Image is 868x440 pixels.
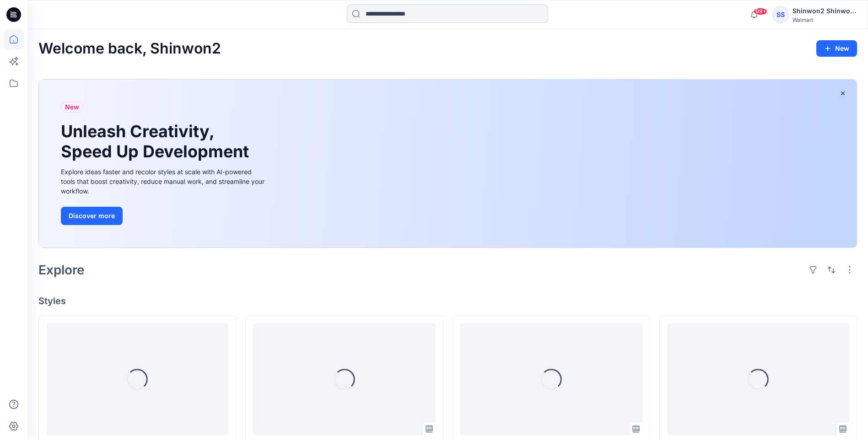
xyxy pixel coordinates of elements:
div: Walmart [793,16,857,23]
h1: Unleash Creativity, Speed Up Development [61,122,253,161]
div: SS [772,6,789,23]
div: Explore ideas faster and recolor styles at scale with AI-powered tools that boost creativity, red... [61,167,267,196]
h2: Explore [38,263,85,277]
a: Discover more [61,207,267,225]
span: 99+ [754,8,767,15]
h4: Styles [38,295,857,306]
div: Shinwon2 Shinwon2 [793,5,857,16]
span: New [65,102,79,113]
button: Discover more [61,207,123,225]
h2: Welcome back, Shinwon2 [38,40,221,57]
button: New [816,40,857,57]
